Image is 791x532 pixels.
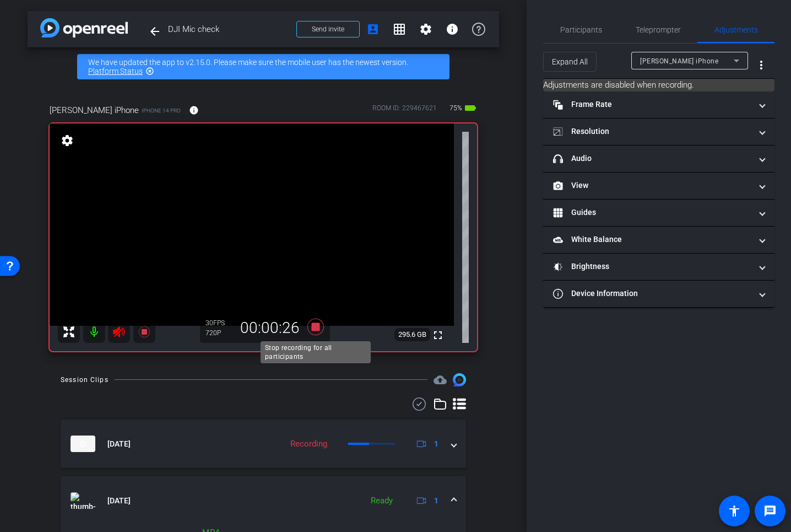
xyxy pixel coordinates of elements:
span: FPS [213,319,225,327]
span: Teleprompter [636,26,681,34]
mat-icon: battery_std [464,101,477,115]
mat-expansion-panel-header: Guides [543,200,774,226]
mat-icon: message [763,504,777,518]
mat-icon: grid_on [393,23,406,36]
mat-expansion-panel-header: White Balance [543,227,774,253]
mat-expansion-panel-header: thumb-nail[DATE]Ready1 [61,476,466,525]
span: Destinations for your clips [434,373,447,386]
div: Stop recording for all participants [261,341,371,363]
span: [PERSON_NAME] iPhone [640,57,718,65]
mat-panel-title: Device Information [553,288,751,299]
mat-icon: settings [419,23,432,36]
img: thumb-nail [71,436,95,452]
div: Session Clips [61,374,109,385]
mat-icon: cloud_upload [434,373,447,386]
span: Adjustments [714,26,758,34]
mat-panel-title: Resolution [553,126,751,137]
div: We have updated the app to v2.15.0. Please make sure the mobile user has the newest version. [77,54,449,79]
span: [DATE] [107,495,131,507]
mat-icon: info [446,23,459,36]
mat-card: Adjustments are disabled when recording. [543,79,774,92]
div: Recording [285,438,333,450]
mat-icon: highlight_off [145,67,154,76]
img: thumb-nail [71,492,95,509]
div: ROOM ID: 229467621 [372,103,437,119]
mat-panel-title: White Balance [553,234,751,245]
img: Session clips [453,373,466,386]
mat-expansion-panel-header: View [543,173,774,199]
div: 720P [205,329,233,337]
mat-expansion-panel-header: Frame Rate [543,92,774,118]
span: 1 [434,495,438,507]
button: Send invite [296,21,360,37]
mat-expansion-panel-header: Brightness [543,254,774,280]
button: Expand All [543,52,597,72]
span: 1 [434,438,438,450]
mat-icon: settings [59,134,75,147]
span: Expand All [552,51,588,72]
span: [DATE] [107,438,131,450]
mat-panel-title: Audio [553,153,751,164]
mat-icon: arrow_back [148,25,161,38]
mat-expansion-panel-header: thumb-nail[DATE]Recording1 [61,420,466,468]
span: DJI Mic check [168,18,290,40]
mat-icon: more_vert [755,58,768,72]
mat-panel-title: Brightness [553,261,751,272]
mat-panel-title: Frame Rate [553,99,751,110]
div: Ready [365,495,398,507]
mat-expansion-panel-header: Resolution [543,119,774,145]
span: 295.6 GB [394,328,430,341]
img: app-logo [40,18,128,37]
mat-expansion-panel-header: Audio [543,146,774,172]
div: 30 [205,319,233,327]
button: More Options for Adjustments Panel [748,52,774,78]
mat-icon: fullscreen [431,329,445,342]
mat-icon: info [189,105,199,115]
span: Send invite [312,25,344,34]
mat-icon: accessibility [728,504,741,518]
span: iPhone 14 Pro [142,106,181,115]
mat-expansion-panel-header: Device Information [543,281,774,307]
span: [PERSON_NAME] iPhone [50,104,139,116]
mat-panel-title: View [553,180,751,191]
span: 75% [448,99,464,117]
mat-panel-title: Guides [553,207,751,218]
div: 00:00:26 [233,319,307,337]
mat-icon: account_box [366,23,380,36]
span: Participants [560,26,602,34]
a: Platform Status [88,67,143,76]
